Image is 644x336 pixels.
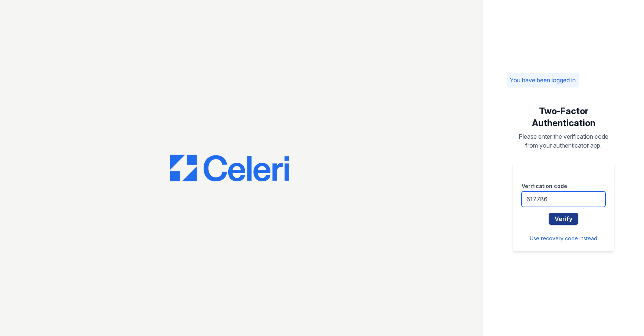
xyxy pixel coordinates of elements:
[170,155,289,181] img: CE_Logo_Blue-a8612792a0a2168367f1c8372b55b34899dd931a85d93a1a3d3e32e68fde9ad4.png
[522,191,605,207] input: Enter 6-digit code
[513,132,614,150] p: Please enter the verification code from your authenticator app.
[530,235,597,241] a: Use recovery code instead
[513,105,614,129] h1: Two-Factor Authentication
[522,182,567,190] label: Verification code
[510,76,576,85] p: You have been logged in
[549,213,578,225] button: Verify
